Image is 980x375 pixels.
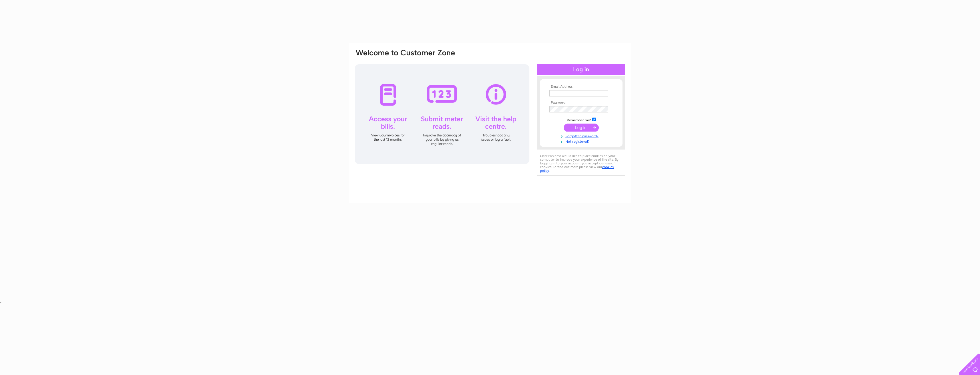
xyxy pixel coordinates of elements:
a: Not registered? [549,138,614,144]
td: Remember me? [548,117,614,122]
div: Clear Business would like to place cookies on your computer to improve your experience of the sit... [537,151,625,176]
input: Submit [564,124,599,132]
a: cookies policy [540,165,614,173]
th: Email Address: [548,85,614,89]
th: Password: [548,101,614,105]
a: Forgotten password? [549,133,614,138]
